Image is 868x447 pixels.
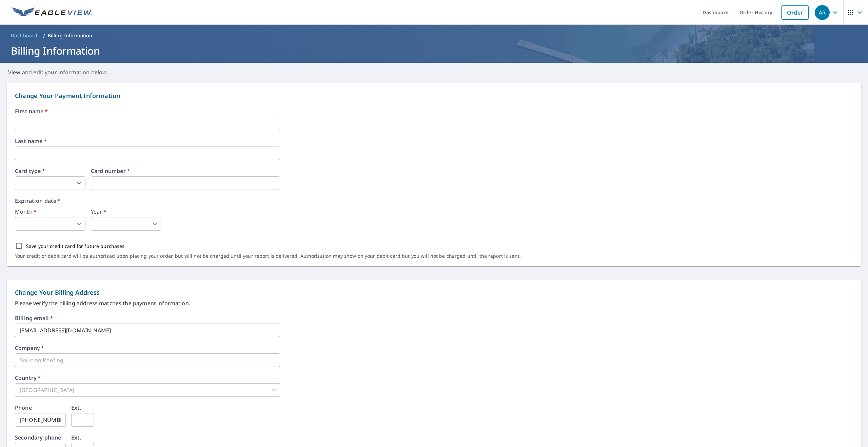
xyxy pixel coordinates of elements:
[15,383,280,397] div: [GEOGRAPHIC_DATA]
[15,253,521,259] p: Your credit or debit card will be authorized upon placing your order, but will not be charged unt...
[26,242,125,250] p: Save your credit card for future purchases
[15,176,85,190] div: ​
[91,209,161,214] label: Year
[15,217,85,231] div: ​
[15,109,853,114] label: First name
[15,405,32,410] label: Phone
[15,299,853,307] p: Please verify the billing address matches the payment information.
[71,435,81,440] label: Ext.
[8,30,860,41] nav: breadcrumb
[91,217,161,231] div: ​
[11,32,38,39] span: Dashboard
[43,32,45,40] li: /
[781,5,809,20] a: Order
[815,5,830,20] div: AR
[15,375,41,381] label: Country
[15,345,44,351] label: Company
[15,138,853,144] label: Last name
[15,91,853,100] p: Change Your Payment Information
[15,198,853,203] label: Expiration date
[71,405,81,410] label: Ext.
[48,32,93,39] p: Billing Information
[15,209,85,214] label: Month
[15,315,53,321] label: Billing email
[8,30,40,41] a: Dashboard
[12,7,92,18] img: EV Logo
[15,288,853,297] p: Change Your Billing Address
[15,168,85,174] label: Card type
[8,44,860,58] h1: Billing Information
[15,435,61,440] label: Secondary phone
[91,168,280,174] label: Card number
